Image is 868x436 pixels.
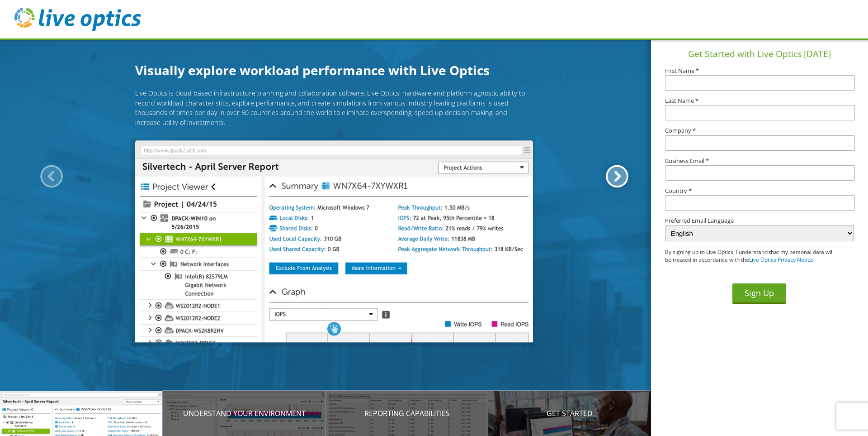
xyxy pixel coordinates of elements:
[732,283,786,304] button: Sign Up
[749,256,813,264] a: Live Optics Privacy Notice
[135,141,533,343] img: Introducing Live Optics
[488,408,651,419] p: Get Started
[325,408,488,419] p: Reporting Capabilities
[665,68,854,74] label: First Name *
[655,48,864,61] h1: Get Started with Live Optics [DATE]
[135,61,533,80] h1: Visually explore workload performance with Live Optics
[665,98,854,104] label: Last Name *
[14,8,141,31] img: live_optics_svg.svg
[135,88,533,127] p: Live Optics is cloud based infrastructure planning and collaboration software. Live Optics' hardw...
[665,188,854,194] label: Country *
[665,158,854,164] label: Business Email *
[665,128,854,134] label: Company *
[665,249,835,264] p: By signing up to Live Optics, I understand that my personal data will be treated in accordance wi...
[163,408,325,419] p: Understand your environment
[665,218,854,224] label: Preferred Email Language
